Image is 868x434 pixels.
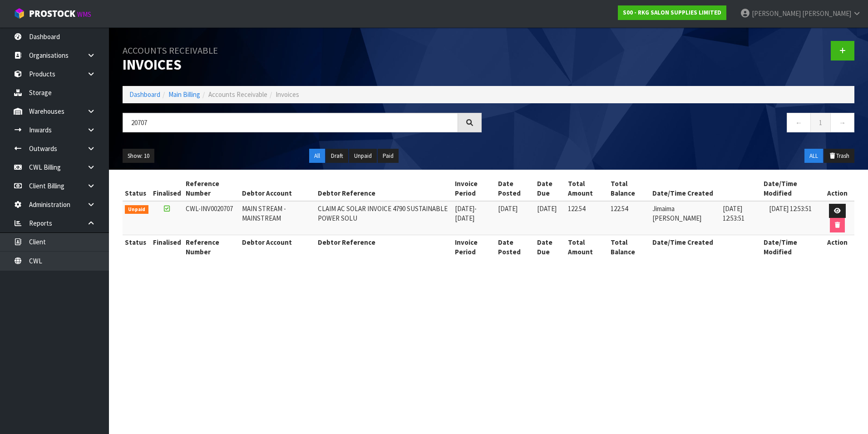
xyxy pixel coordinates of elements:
th: Total Amount [566,235,608,259]
th: Date Posted [496,177,535,201]
button: Draft [326,149,348,163]
th: Invoice Period [453,235,496,259]
th: Action [820,235,854,259]
span: 122.54 [611,204,628,213]
span: CWL-INV0020707 [186,204,233,213]
span: [PERSON_NAME] [752,9,801,18]
th: Finalised [151,235,183,259]
th: Date/Time Created [650,235,761,259]
span: Unpaid [125,205,148,214]
button: Trash [824,149,854,163]
strong: S00 - RKG SALON SUPPLIES LIMITED [623,9,721,16]
th: Debtor Reference [316,235,453,259]
small: Accounts Receivable [123,45,218,56]
span: ProStock [29,8,75,20]
th: Reference Number [183,177,240,201]
button: Unpaid [349,149,377,163]
input: Search invoices [123,113,458,132]
th: Total Balance [608,177,650,201]
span: Jimaima [PERSON_NAME] [652,204,701,222]
button: Show: 10 [123,149,154,163]
a: 1 [810,113,831,132]
a: ← [787,113,811,132]
th: Debtor Reference [316,177,453,201]
th: Debtor Account [240,177,316,201]
nav: Page navigation [495,113,854,135]
button: All [309,149,325,163]
span: MAIN STREAM - MAINSTREAM [242,204,286,222]
th: Reference Number [183,235,240,259]
a: Main Billing [168,90,200,99]
th: Date/Time Modified [761,177,820,201]
th: Date Due [535,235,566,259]
span: [DATE] [537,204,557,213]
span: Accounts Receivable [208,90,267,99]
span: [PERSON_NAME] [802,9,851,18]
td: - [453,201,496,235]
span: [DATE] 12:53:51 [769,204,812,213]
th: Status [123,177,151,201]
span: 122.54 [568,204,585,213]
a: S00 - RKG SALON SUPPLIES LIMITED [618,5,726,20]
th: Status [123,235,151,259]
img: cube-alt.png [14,8,25,19]
span: [DATE] [498,204,518,213]
small: WMS [77,10,91,19]
th: Debtor Account [240,235,316,259]
button: Paid [378,149,399,163]
th: Action [820,177,854,201]
th: Date Due [535,177,566,201]
th: Finalised [151,177,183,201]
h1: Invoices [123,41,482,72]
span: [DATE] 12:53:51 [723,204,745,222]
span: CLAIM AC SOLAR INVOICE 4790 SUSTAINABLE POWER SOLU [318,204,448,222]
span: [DATE] [455,204,474,213]
th: Invoice Period [453,177,496,201]
th: Total Balance [608,235,650,259]
a: Dashboard [129,90,160,99]
span: [DATE] [455,214,474,222]
th: Total Amount [566,177,608,201]
th: Date/Time Modified [761,235,820,259]
span: Invoices [276,90,299,99]
a: → [830,113,854,132]
th: Date Posted [496,235,535,259]
button: ALL [804,149,823,163]
th: Date/Time Created [650,177,761,201]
